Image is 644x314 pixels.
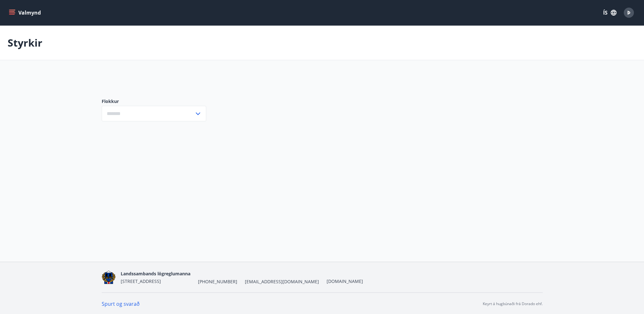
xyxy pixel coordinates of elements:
button: ÍS [600,7,620,18]
span: [EMAIL_ADDRESS][DOMAIN_NAME] [245,279,319,285]
p: Keyrt á hugbúnaði frá Dorado ehf. [483,301,543,307]
button: Þ [621,5,636,20]
span: [STREET_ADDRESS] [121,278,161,284]
a: Spurt og svarað [102,300,140,307]
span: [PHONE_NUMBER] [198,279,237,285]
img: 1cqKbADZNYZ4wXUG0EC2JmCwhQh0Y6EN22Kw4FTY.png [102,271,116,284]
span: Þ [627,9,630,16]
label: Flokkur [102,98,206,105]
a: [DOMAIN_NAME] [327,278,363,284]
span: Landssambands lögreglumanna [121,271,190,277]
button: menu [8,7,43,18]
p: Styrkir [8,36,42,50]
